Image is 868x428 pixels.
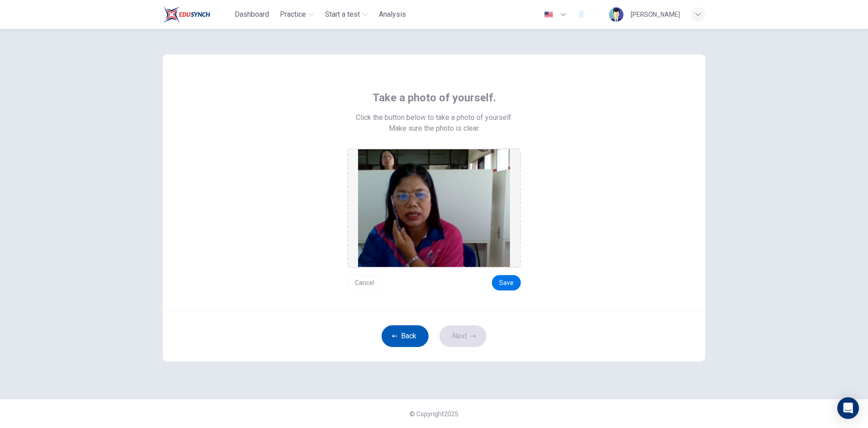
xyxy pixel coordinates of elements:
a: Train Test logo [163,5,231,24]
button: Back [382,325,429,347]
button: Dashboard [231,6,273,23]
span: Analysis [379,9,406,20]
img: Train Test logo [163,5,210,24]
span: © Copyright 2025 [410,410,458,418]
img: preview screemshot [358,149,510,267]
span: Practice [280,9,306,20]
div: Open Intercom Messenger [837,397,859,419]
button: Start a test [321,6,372,23]
img: Profile picture [609,7,623,22]
div: [PERSON_NAME] [631,9,680,20]
span: Make sure the photo is clear. [389,123,480,134]
button: Practice [276,6,318,23]
button: Analysis [375,6,410,23]
button: Save [492,275,521,290]
span: Take a photo of yourself. [373,90,496,105]
span: Dashboard [235,9,269,20]
span: Start a test [325,9,360,20]
img: en [543,11,554,18]
span: Click the button below to take a photo of yourself. [356,112,513,123]
button: Cancel [347,275,382,290]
